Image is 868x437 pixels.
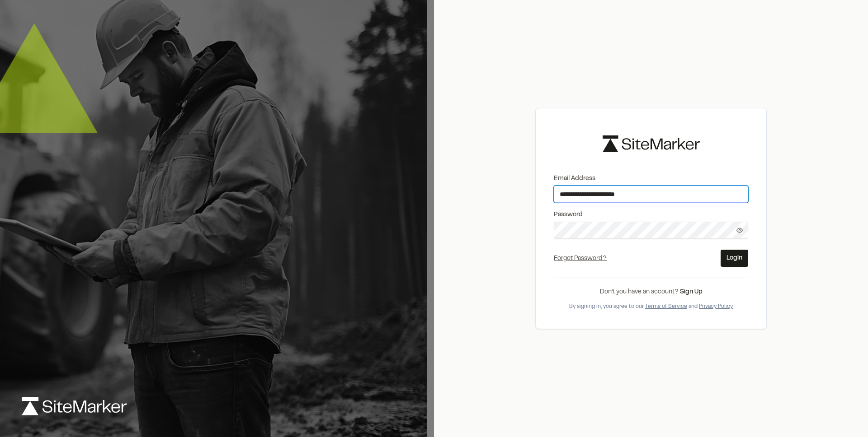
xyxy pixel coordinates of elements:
button: Privacy Policy [699,302,733,311]
label: Password [554,210,748,220]
div: Don’t you have an account? [554,287,748,297]
button: Login [721,250,748,267]
a: Forgot Password? [554,256,607,261]
img: logo-white-rebrand.svg [22,397,127,415]
label: Email Address [554,174,748,184]
a: Sign Up [680,289,703,295]
img: logo-black-rebrand.svg [603,135,700,152]
button: Terms of Service [645,302,687,311]
div: By signing in, you agree to our and [554,302,748,311]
